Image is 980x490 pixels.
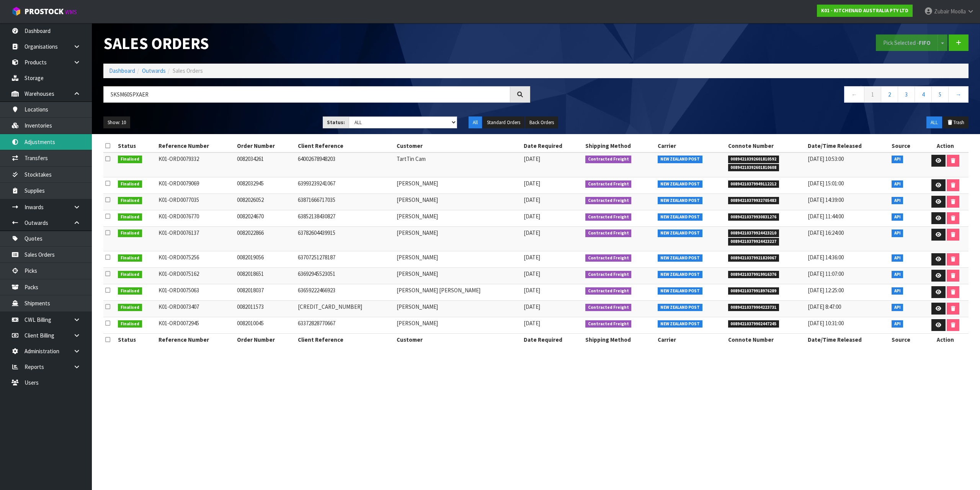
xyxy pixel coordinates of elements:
td: 0082010045 [235,317,296,333]
span: NEW ZEALAND POST [658,197,702,205]
span: 00894210379904223731 [728,304,779,311]
span: NEW ZEALAND POST [658,254,702,262]
span: [DATE] 11:44:00 [808,213,844,220]
th: Client Reference [296,140,395,152]
th: Shipping Method [583,140,656,152]
th: Status [116,333,156,346]
th: Date Required [522,140,583,152]
th: Order Number [235,333,296,346]
span: Finalised [118,180,142,188]
td: K01-ORD0079332 [157,152,235,177]
button: Pick Selected -FIFO [876,34,938,51]
span: Contracted Freight [585,271,632,279]
span: 00894210379918976289 [728,287,779,295]
th: Reference Number [157,333,235,346]
button: All [469,116,482,129]
span: [DATE] 14:39:00 [808,196,844,203]
th: Action [923,140,969,152]
span: Contracted Freight [585,180,632,188]
td: K01-ORD0075063 [157,284,235,300]
td: [PERSON_NAME] [395,317,522,333]
td: K01-ORD0073407 [157,300,235,317]
th: Date/Time Released [806,140,890,152]
span: [DATE] [524,270,540,277]
th: Client Reference [296,333,395,346]
span: Finalised [118,229,142,237]
th: Carrier [656,140,726,152]
span: [DATE] [524,180,540,187]
th: Connote Number [726,140,806,152]
img: cube-alt.png [11,7,21,16]
span: NEW ZEALAND POST [658,271,702,279]
span: [DATE] 15:01:00 [808,180,844,187]
span: Zubair [934,8,949,15]
span: [DATE] 12:25:00 [808,287,844,294]
a: ← [844,86,864,103]
span: [DATE] [524,254,540,261]
th: Source [890,333,923,346]
span: API [892,156,903,163]
span: [DATE] [524,287,540,294]
span: API [892,287,903,295]
span: 00894210379930831276 [728,213,779,221]
a: → [948,86,969,103]
td: [PERSON_NAME] [395,267,522,284]
a: Outwards [142,67,166,74]
span: [DATE] [524,155,540,162]
span: 00894210379902447245 [728,320,779,328]
td: [PERSON_NAME] [PERSON_NAME] [395,284,522,300]
strong: K01 - KITCHENAID AUSTRALIA PTY LTD [821,7,908,14]
a: 4 [915,86,932,103]
span: NEW ZEALAND POST [658,229,702,237]
button: Back Orders [525,116,558,129]
span: 00894210379924423210 [728,229,779,237]
td: 63372828770667 [296,317,395,333]
td: [CREDIT_CARD_NUMBER] [296,300,395,317]
th: Reference Number [157,140,235,152]
th: Carrier [656,333,726,346]
th: Order Number [235,140,296,152]
td: 0082018037 [235,284,296,300]
td: 0082026052 [235,193,296,210]
span: Contracted Freight [585,213,632,221]
td: 64002678948203 [296,152,395,177]
td: [PERSON_NAME] [395,210,522,226]
td: [PERSON_NAME] [395,193,522,210]
span: [DATE] 8:47:00 [808,303,841,310]
th: Shipping Method [583,333,656,346]
th: Date Required [522,333,583,346]
span: Finalised [118,320,142,328]
th: Action [923,333,969,346]
td: K01-ORD0075162 [157,267,235,284]
span: API [892,197,903,205]
td: 0082022866 [235,226,296,251]
span: Finalised [118,271,142,279]
td: K01-ORD0076770 [157,210,235,226]
td: K01-ORD0077035 [157,193,235,210]
td: 63659222466923 [296,284,395,300]
span: [DATE] [524,213,540,220]
small: WMS [65,8,77,16]
span: 00894210379949112212 [728,180,779,188]
td: 0082019056 [235,251,296,268]
td: 63782604439915 [296,226,395,251]
span: Sales Orders [173,67,203,74]
span: [DATE] [524,303,540,310]
span: Finalised [118,254,142,262]
span: Contracted Freight [585,254,632,262]
td: 0082034261 [235,152,296,177]
a: 3 [898,86,915,103]
span: Contracted Freight [585,287,632,295]
span: API [892,254,903,262]
td: [PERSON_NAME] [395,300,522,317]
td: [PERSON_NAME] [395,226,522,251]
td: K01-ORD0076137 [157,226,235,251]
td: 0082024670 [235,210,296,226]
span: [DATE] 16:24:00 [808,229,844,236]
span: Contracted Freight [585,229,632,237]
span: 00894210379932705483 [728,197,779,205]
th: Status [116,140,156,152]
button: Show: 10 [103,116,130,129]
a: Dashboard [109,67,135,74]
span: NEW ZEALAND POST [658,320,702,328]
